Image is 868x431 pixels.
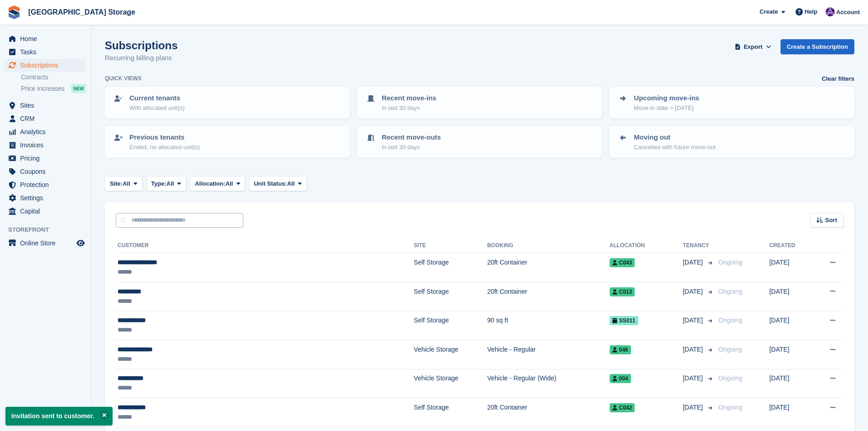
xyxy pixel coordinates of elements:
span: SS011 [610,316,638,325]
a: menu [5,139,86,151]
a: Recent move-outs In last 30 days [358,127,601,157]
a: menu [5,165,86,178]
th: Site [414,239,487,253]
span: Type: [151,179,167,188]
p: In last 30 days [382,143,441,152]
td: [DATE] [769,369,812,398]
span: Sort [825,216,837,225]
span: Ongoing [718,404,742,411]
td: 90 sq ft [487,311,609,340]
a: Create a Subscription [781,39,854,54]
td: Vehicle - Regular (Wide) [487,369,609,398]
span: C043 [610,258,635,267]
td: 20ft Container [487,398,609,427]
span: Account [836,8,860,17]
th: Tenancy [683,239,714,253]
a: Current tenants With allocated unit(s) [106,88,349,118]
p: Cancelled with future move-out [634,143,715,152]
p: Recent move-ins [382,93,437,104]
span: Help [805,7,817,16]
td: Self Storage [414,311,487,340]
a: [GEOGRAPHIC_DATA] Storage [25,5,139,20]
span: Home [20,32,75,45]
td: Self Storage [414,282,487,311]
p: Previous tenants [129,132,200,143]
span: All [226,179,233,188]
p: In last 30 days [382,104,437,113]
span: All [166,179,174,188]
button: Unit Status: All [249,176,307,191]
span: Protection [20,178,75,191]
td: Vehicle Storage [414,369,487,398]
td: Self Storage [414,398,487,427]
p: Recurring billing plans [105,53,178,63]
a: menu [5,32,86,45]
span: Storefront [8,225,91,234]
span: Sites [20,99,75,112]
td: Vehicle Storage [414,340,487,369]
a: menu [5,205,86,218]
a: menu [5,112,86,125]
span: Ongoing [718,374,742,382]
th: Booking [487,239,609,253]
span: Ongoing [718,317,742,324]
span: Online Store [20,237,75,249]
th: Allocation [610,239,683,253]
p: Invitation sent to customer. [5,407,113,426]
img: Hollie Harvey [826,7,835,16]
span: C013 [610,287,635,296]
th: Created [769,239,812,253]
span: Invoices [20,139,75,151]
span: CRM [20,112,75,125]
p: Current tenants [129,93,185,104]
span: Ongoing [718,346,742,353]
button: Site: All [105,176,143,191]
p: Recent move-outs [382,132,441,143]
button: Allocation: All [190,176,246,191]
a: menu [5,237,86,249]
a: menu [5,152,86,165]
a: menu [5,46,86,58]
a: Price increases NEW [21,83,86,93]
span: All [123,179,130,188]
a: menu [5,192,86,204]
div: NEW [71,84,86,93]
span: 004 [610,374,631,383]
a: Preview store [75,238,86,249]
a: Moving out Cancelled with future move-out [610,127,853,157]
a: menu [5,99,86,112]
span: Price increases [21,84,65,93]
img: stora-icon-8386f47178a22dfd0bd8f6a31ec36ba5ce8667c1dd55bd0f319d3a0aa187defe.svg [7,5,21,19]
span: Capital [20,205,75,218]
td: 20ft Container [487,282,609,311]
span: C042 [610,403,635,412]
a: Clear filters [822,74,854,83]
a: menu [5,178,86,191]
td: Vehicle - Regular [487,340,609,369]
span: [DATE] [683,403,704,412]
a: Contracts [21,73,86,82]
span: Unit Status: [254,179,287,188]
a: Recent move-ins In last 30 days [358,88,601,118]
p: Upcoming move-ins [634,93,699,104]
td: [DATE] [769,398,812,427]
span: 046 [610,345,631,354]
span: Ongoing [718,259,742,266]
td: Self Storage [414,253,487,282]
h1: Subscriptions [105,39,178,52]
span: Tasks [20,46,75,58]
a: Previous tenants Ended, no allocated unit(s) [106,127,349,157]
p: Move-in date > [DATE] [634,104,699,113]
span: All [287,179,295,188]
span: [DATE] [683,316,704,325]
h6: Quick views [105,74,142,83]
p: With allocated unit(s) [129,104,185,113]
a: menu [5,59,86,72]
span: Coupons [20,165,75,178]
td: [DATE] [769,282,812,311]
span: Subscriptions [20,59,75,72]
span: Allocation: [195,179,226,188]
td: [DATE] [769,311,812,340]
td: [DATE] [769,340,812,369]
span: Pricing [20,152,75,165]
